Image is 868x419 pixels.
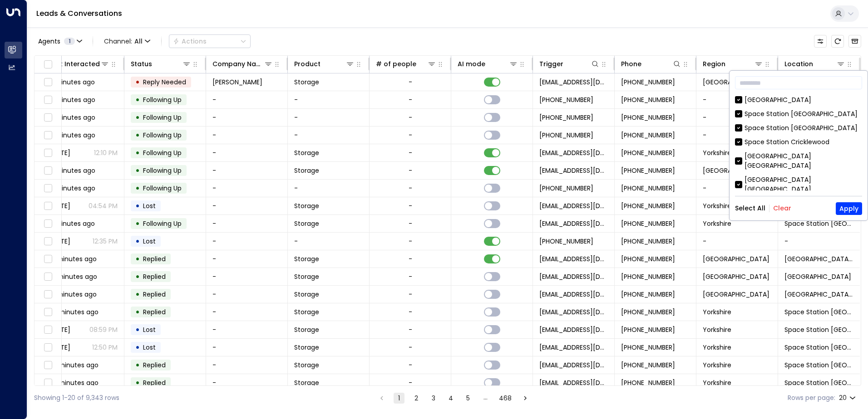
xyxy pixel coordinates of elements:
[49,290,97,299] span: 21 minutes ago
[409,237,412,246] div: -
[784,307,853,317] span: Space Station Doncaster
[143,254,166,263] span: Replied
[294,78,319,87] span: Storage
[206,233,288,250] td: -
[135,198,140,214] div: •
[294,378,319,387] span: Storage
[836,202,862,215] button: Apply
[480,393,491,404] div: …
[143,378,166,387] span: Replied
[42,342,54,353] span: Toggle select row
[621,361,675,370] span: +447507597750
[42,183,54,194] span: Toggle select row
[788,393,835,403] label: Rows per page:
[34,35,85,48] button: Agents1
[42,165,54,176] span: Toggle select row
[42,112,54,123] span: Toggle select row
[784,272,851,281] span: Space Station Stirchley
[703,325,731,334] span: Yorkshire
[621,343,675,352] span: +447507775731
[745,151,862,171] div: [GEOGRAPHIC_DATA] [GEOGRAPHIC_DATA]
[135,216,140,231] div: •
[294,219,319,228] span: Storage
[294,166,319,175] span: Storage
[621,325,675,334] span: +447507775731
[445,393,456,404] button: Go to page 4
[520,393,531,404] button: Go to next page
[621,237,675,246] span: +447977685653
[745,175,862,194] div: [GEOGRAPHIC_DATA] [GEOGRAPHIC_DATA]
[135,287,140,302] div: •
[93,237,118,246] p: 12:35 PM
[42,130,54,141] span: Toggle select row
[621,201,675,210] span: +447479511564
[92,343,118,352] p: 12:50 PM
[621,95,675,104] span: +447581708485
[42,59,54,70] span: Toggle select all
[89,201,118,210] p: 04:54 PM
[621,184,675,193] span: +447479511564
[288,233,370,250] td: -
[539,58,600,69] div: Trigger
[696,91,778,108] td: -
[143,166,182,175] span: Following Up
[409,361,412,370] div: -
[49,254,97,263] span: 15 minutes ago
[784,254,853,263] span: Space Station Kings Heath
[206,197,288,214] td: -
[206,286,288,303] td: -
[735,205,765,212] button: Select All
[294,307,319,317] span: Storage
[458,58,518,69] div: AI mode
[206,109,288,126] td: -
[778,233,860,250] td: -
[288,127,370,144] td: -
[294,325,319,334] span: Storage
[703,166,769,175] span: London
[539,307,608,317] span: leads@space-station.co.uk
[134,38,143,45] span: All
[143,95,182,104] span: Following Up
[143,184,182,193] span: Following Up
[784,343,853,352] span: Space Station Doncaster
[64,38,75,45] span: 1
[376,58,416,69] div: # of people
[38,38,60,44] span: Agents
[409,131,412,140] div: -
[621,148,675,157] span: +447889876395
[411,393,422,404] button: Go to page 2
[409,378,412,387] div: -
[135,110,140,125] div: •
[36,8,122,19] a: Leads & Conversations
[539,78,608,87] span: leads@space-station.co.uk
[539,166,608,175] span: leads@space-station.co.uk
[143,131,182,140] span: Following Up
[735,175,862,194] div: [GEOGRAPHIC_DATA] [GEOGRAPHIC_DATA]
[49,131,95,140] span: 6 minutes ago
[42,253,54,265] span: Toggle select row
[49,78,95,87] span: 3 minutes ago
[409,290,412,299] div: -
[784,58,845,69] div: Location
[143,325,156,334] span: Lost
[497,393,513,404] button: Go to page 468
[621,378,675,387] span: +447507597750
[539,272,608,281] span: leads@space-station.co.uk
[294,148,319,157] span: Storage
[288,91,370,108] td: -
[621,290,675,299] span: +447961143937
[814,35,827,48] button: Customize
[784,378,853,387] span: Space Station Doncaster
[143,78,186,87] span: Reply Needed
[100,35,154,48] button: Channel:All
[42,377,54,389] span: Toggle select row
[294,58,321,69] div: Product
[206,91,288,108] td: -
[745,137,829,147] div: Space Station Cricklewood
[49,58,109,69] div: Last Interacted
[49,95,95,104] span: 6 minutes ago
[206,180,288,197] td: -
[621,166,675,175] span: +447885274178
[703,272,769,281] span: Birmingham
[773,205,791,212] button: Clear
